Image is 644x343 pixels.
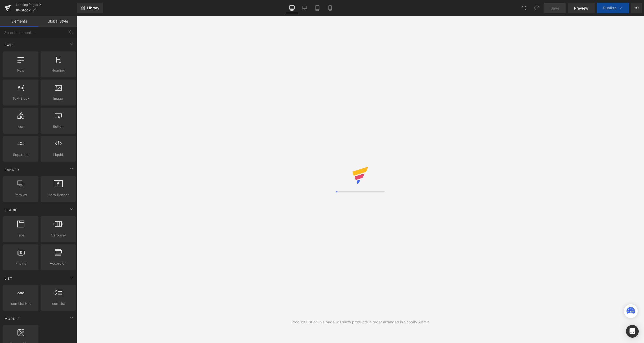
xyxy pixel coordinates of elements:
[324,3,336,13] a: Mobile
[291,319,429,325] div: Product List on live page will show products in order arranged in Shopify Admin
[42,301,74,306] span: Icon List
[77,3,103,13] a: New Library
[42,152,74,157] span: Liquid
[42,232,74,238] span: Carousel
[298,3,311,13] a: Laptop
[5,68,37,73] span: Row
[5,261,37,266] span: Pricing
[42,96,74,101] span: Image
[568,3,595,13] a: Preview
[42,192,74,198] span: Hero Banner
[5,124,37,129] span: Icon
[286,3,298,13] a: Desktop
[311,3,324,13] a: Tablet
[4,208,17,213] span: Stack
[626,325,639,338] div: Open Intercom Messenger
[5,152,37,157] span: Separator
[5,192,37,198] span: Parallax
[5,96,37,101] span: Text Block
[42,68,74,73] span: Heading
[531,3,542,13] button: Redo
[42,124,74,129] span: Button
[574,5,588,11] span: Preview
[603,6,616,10] span: Publish
[519,3,529,13] button: Undo
[550,5,559,11] span: Save
[5,301,37,306] span: Icon List Hoz
[5,232,37,238] span: Tabs
[87,6,99,10] span: Library
[4,276,13,281] span: List
[4,167,20,172] span: Banner
[4,316,20,321] span: Module
[597,3,629,13] button: Publish
[4,43,14,48] span: Base
[631,3,642,13] button: More
[16,8,31,12] span: In-Stock
[16,3,77,7] a: Landing Pages
[38,16,77,27] a: Global Style
[42,261,74,266] span: Accordion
